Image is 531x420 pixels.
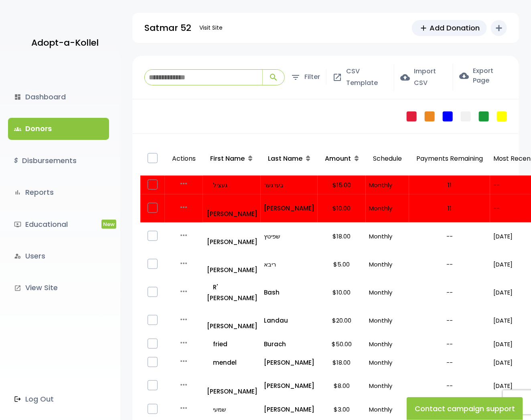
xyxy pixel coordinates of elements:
span: open_in_new [332,73,342,82]
a: Adopt-a-Kollel [27,23,99,62]
p: -- [412,259,487,270]
p: mendel [207,357,257,368]
a: [PERSON_NAME] [207,375,257,397]
p: Monthly [369,357,406,368]
button: add [491,20,507,36]
a: שמעי [207,404,257,415]
p: $5.00 [321,259,363,270]
a: groupsDonors [8,118,109,139]
p: $20.00 [321,315,363,326]
button: search [262,70,284,85]
p: $15.00 [321,180,363,190]
a: R' [PERSON_NAME] [207,282,257,303]
p: Monthly [369,315,406,326]
a: fried [207,339,257,349]
a: dashboardDashboard [8,86,109,108]
a: Landau [264,315,314,326]
span: Filter [304,71,320,83]
a: [PERSON_NAME] [264,357,314,368]
i: ondemand_video [14,221,21,228]
a: געציל [207,180,257,190]
i: dashboard [14,93,21,101]
a: $Disbursements [8,150,109,172]
p: Burach [264,339,314,349]
a: Visit Site [195,20,227,36]
span: Add Donation [430,22,480,33]
span: CSV Template [346,66,388,89]
a: manage_accountsUsers [8,245,109,267]
span: cloud_download [459,71,469,81]
a: Log Out [8,388,109,410]
p: -- [412,357,487,368]
i: $ [14,155,18,167]
span: groups [14,125,21,133]
p: Schedule [369,145,406,173]
p: -- [412,380,487,391]
a: Bash [264,287,314,298]
a: בערגער [264,180,314,190]
span: Last Name [268,154,302,163]
p: $50.00 [321,339,363,349]
p: $18.00 [321,231,363,242]
i: more_horiz [179,403,189,413]
i: more_horiz [179,287,189,296]
p: $10.00 [321,287,363,298]
p: $3.00 [321,404,363,415]
a: [PERSON_NAME] [207,254,257,275]
i: add [494,23,504,33]
p: Monthly [369,380,406,391]
a: [PERSON_NAME] [264,404,314,415]
span: filter_list [291,73,300,82]
p: -- [412,315,487,326]
a: bar_chartReports [8,182,109,203]
i: bar_chart [14,189,21,196]
p: $8.00 [321,380,363,391]
i: launch [14,285,21,292]
a: [PERSON_NAME] [207,198,257,219]
i: more_horiz [179,338,189,347]
a: [PERSON_NAME] [264,380,314,391]
p: Monthly [369,339,406,349]
span: First Name [210,154,245,163]
p: -- [412,231,487,242]
i: manage_accounts [14,252,21,260]
span: search [269,73,278,82]
span: Amount [325,154,351,163]
a: [PERSON_NAME] [207,310,257,331]
p: Actions [168,145,200,173]
a: addAdd Donation [412,20,487,36]
p: -- [412,287,487,298]
p: Monthly [369,404,406,415]
i: more_horiz [179,356,189,366]
span: New [101,220,116,229]
span: add [419,24,428,32]
a: [PERSON_NAME] [264,203,314,214]
i: more_horiz [179,230,189,240]
p: Monthly [369,203,406,214]
p: Monthly [369,231,406,242]
p: Adopt-a-Kollel [31,35,99,51]
span: Import CSV [414,66,447,89]
i: more_horiz [179,258,189,268]
p: $10.00 [321,203,363,214]
p: -- [412,339,487,349]
label: Export Page [459,66,507,85]
p: 11 [412,203,487,214]
i: more_horiz [179,315,189,324]
p: Monthly [369,180,406,190]
span: cloud_upload [400,73,410,82]
p: $18.00 [321,357,363,368]
a: [PERSON_NAME] [207,226,257,247]
i: more_horiz [179,380,189,390]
